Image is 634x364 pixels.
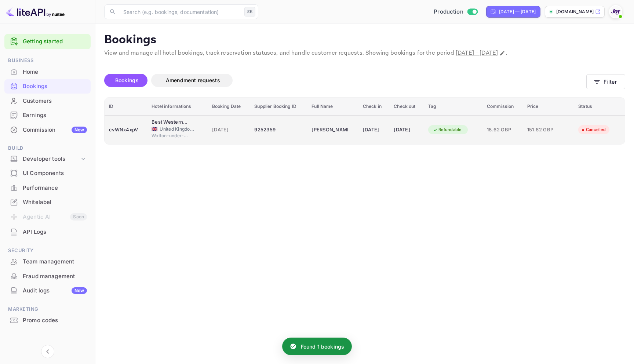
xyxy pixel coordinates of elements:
[358,98,389,116] th: Check in
[152,119,188,126] div: Best Western Bristol North The Gables Hotel
[424,98,482,116] th: Tag
[4,269,91,283] a: Fraud management
[23,97,87,105] div: Customers
[23,68,87,76] div: Home
[23,198,87,207] div: Whitelabel
[363,124,385,136] div: [DATE]
[456,49,498,57] span: [DATE] - [DATE]
[394,124,419,136] div: [DATE]
[105,98,625,144] table: booking table
[147,98,208,116] th: Hotel informations
[4,313,91,327] a: Promo codes
[4,94,91,108] a: Customers
[4,284,91,297] a: Audit logsNew
[212,126,245,134] span: [DATE]
[105,98,147,116] th: ID
[389,98,424,116] th: Check out
[482,98,523,116] th: Commission
[4,65,91,79] div: Home
[23,287,87,295] div: Audit logs
[4,255,91,269] div: Team management
[4,166,91,180] a: UI Components
[431,8,480,16] div: Switch to Sandbox mode
[307,98,358,116] th: Full Name
[4,284,91,298] div: Audit logsNew
[4,144,91,152] span: Build
[523,98,574,116] th: Price
[109,124,143,136] div: cvWNx4xpV
[104,33,625,47] p: Bookings
[586,74,625,89] button: Filter
[4,79,91,94] div: Bookings
[4,108,91,123] div: Earnings
[499,8,536,15] div: [DATE] — [DATE]
[23,184,87,192] div: Performance
[499,50,506,57] button: Change date range
[244,7,255,17] div: ⌘K
[152,127,157,131] span: United Kingdom of Great Britain and Northern Ireland
[23,82,87,91] div: Bookings
[6,6,65,18] img: LiteAPI logo
[610,6,622,18] img: With Joy
[4,225,91,239] div: API Logs
[72,287,87,294] div: New
[23,258,87,266] div: Team management
[4,247,91,255] span: Security
[4,166,91,181] div: UI Components
[23,272,87,281] div: Fraud management
[4,255,91,268] a: Team management
[23,169,87,178] div: UI Components
[4,34,91,49] div: Getting started
[576,125,611,134] div: Cancelled
[4,57,91,65] span: Business
[23,228,87,236] div: API Logs
[166,77,220,83] span: Amendment requests
[72,127,87,133] div: New
[104,74,586,87] div: account-settings tabs
[4,65,91,79] a: Home
[301,343,344,350] p: Found 1 bookings
[250,98,307,116] th: Supplier Booking ID
[4,313,91,328] div: Promo codes
[23,37,87,46] a: Getting started
[160,126,196,132] span: United Kingdom of [GEOGRAPHIC_DATA] and [GEOGRAPHIC_DATA]
[434,8,463,16] span: Production
[4,269,91,284] div: Fraud management
[4,108,91,122] a: Earnings
[115,77,139,83] span: Bookings
[574,98,625,116] th: Status
[104,49,625,58] p: View and manage all hotel bookings, track reservation statuses, and handle customer requests. Sho...
[254,124,303,136] div: 9252359
[41,345,54,358] button: Collapse navigation
[428,125,466,134] div: Refundable
[487,126,518,134] span: 18.62 GBP
[4,181,91,195] div: Performance
[4,195,91,209] a: Whitelabel
[527,126,564,134] span: 151.62 GBP
[4,79,91,93] a: Bookings
[23,111,87,120] div: Earnings
[4,153,91,165] div: Developer tools
[119,4,241,19] input: Search (e.g. bookings, documentation)
[4,94,91,108] div: Customers
[311,124,348,136] div: Rebecca Staniforth
[152,132,188,139] span: Wotton-under-Edge
[4,181,91,194] a: Performance
[4,195,91,210] div: Whitelabel
[4,123,91,137] div: CommissionNew
[208,98,250,116] th: Booking Date
[23,126,87,134] div: Commission
[23,316,87,325] div: Promo codes
[556,8,594,15] p: [DOMAIN_NAME]
[4,123,91,136] a: CommissionNew
[4,225,91,239] a: API Logs
[23,155,80,163] div: Developer tools
[4,305,91,313] span: Marketing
